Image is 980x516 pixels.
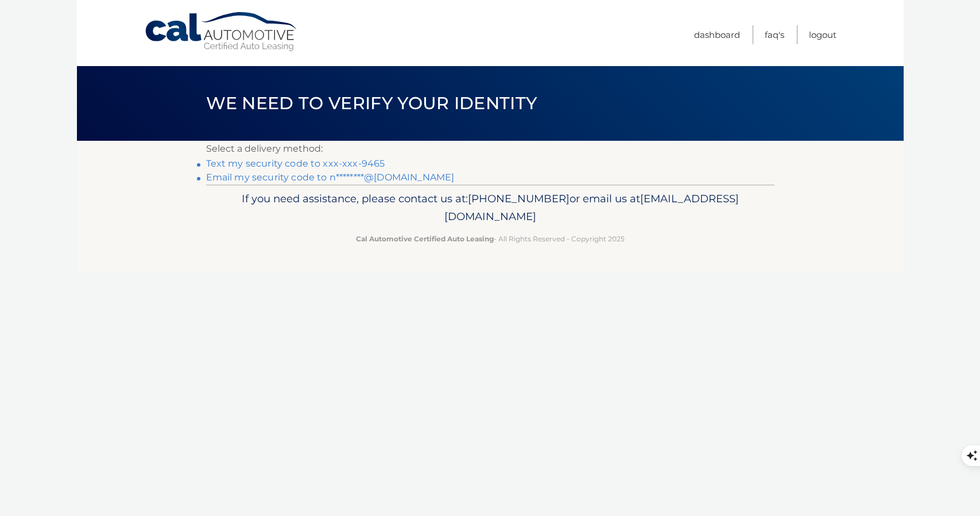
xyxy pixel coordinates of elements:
[144,11,299,52] a: Cal Automotive
[468,192,570,205] span: [PHONE_NUMBER]
[765,25,784,44] a: FAQ's
[694,25,740,44] a: Dashboard
[206,172,455,183] a: Email my security code to n********@[DOMAIN_NAME]
[206,158,385,169] a: Text my security code to xxx-xxx-9465
[214,190,767,226] p: If you need assistance, please contact us at: or email us at
[206,141,774,157] p: Select a delivery method:
[206,93,537,114] span: We need to verify your identity
[809,25,836,44] a: Logout
[356,234,494,243] strong: Cal Automotive Certified Auto Leasing
[214,233,767,245] p: - All Rights Reserved - Copyright 2025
